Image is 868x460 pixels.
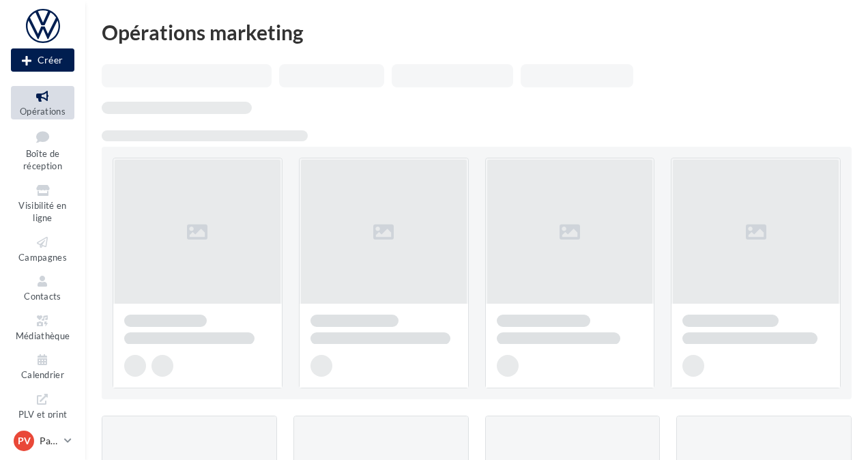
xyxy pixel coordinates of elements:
[11,232,74,265] a: Campagnes
[102,22,852,42] div: Opérations marketing
[24,291,61,302] span: Contacts
[11,180,74,227] a: Visibilité en ligne
[21,369,64,380] span: Calendrier
[11,349,74,383] a: Calendrier
[16,330,70,341] span: Médiathèque
[11,86,74,119] a: Opérations
[11,125,74,175] a: Boîte de réception
[11,311,74,344] a: Médiathèque
[11,389,74,448] a: PLV et print personnalisable
[18,252,67,263] span: Campagnes
[11,48,74,72] button: Créer
[40,434,59,448] p: Partenaire VW
[11,428,74,454] a: PV Partenaire VW
[11,271,74,304] a: Contacts
[20,106,66,117] span: Opérations
[17,406,69,445] span: PLV et print personnalisable
[18,200,66,224] span: Visibilité en ligne
[23,148,62,172] span: Boîte de réception
[11,48,74,72] div: Nouvelle campagne
[18,434,31,448] span: PV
